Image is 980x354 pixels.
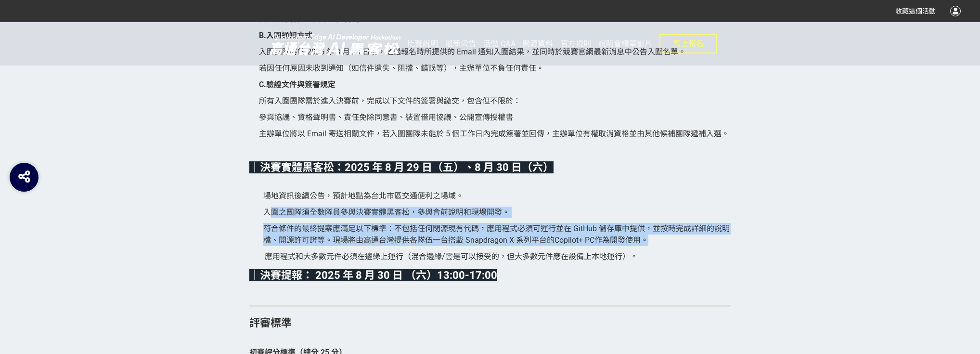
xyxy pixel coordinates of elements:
[673,39,704,48] span: 馬上報名
[522,39,553,48] span: 開源資料
[895,7,936,15] span: 收藏這個活動
[483,22,516,66] a: 活動 Q&A
[266,80,335,89] strong: 驗證文件與簽署規定
[263,224,730,245] span: 符合條件的最終提案應滿足以下標準：不包括任何閉源現有代碼，應用程式必須可運行並在 GitHub 儲存庫中提供，並按時完成詳細的說明檔、開源許可證等。現場將由高通台灣提供各隊伍一台搭載 Snapd...
[445,39,476,48] span: 最新公告
[598,22,652,66] a: 說明會精華影片
[407,39,438,48] span: 比賽說明
[259,96,521,105] span: 所有入圍團隊需於進入決賽前，完成以下文件的簽署與繳交，包含但不限於：
[249,317,292,329] strong: 評審標準
[259,113,513,122] span: 參與協議、資格聲明書、責任免除同意書、裝置借用協議、公開宣傳授權書
[445,22,476,66] a: 最新公告
[560,39,591,48] span: 官方規則
[259,129,729,138] span: 主辦單位將以 Email 寄送相關文件，若入圍團隊未能於 5 個工作日內完成簽署並回傳，主辦單位有權取消資格並由其他候補團隊遞補入選。
[560,22,591,66] a: 官方規則
[263,32,407,56] img: 2025高通台灣AI黑客松
[249,269,497,281] strong: ｜決賽提報： 2025 年 8 月 30 日 （六）13:00-17:00
[259,80,266,89] strong: C.
[263,191,464,200] span: 場地資訊後續公告，預計地點為台北市區交通便利之場域。
[259,64,544,73] span: 若因任何原因未收到通知（如信件遺失、阻擋、錯誤等），主辦單位不負任何責任。
[263,208,510,217] span: 入圍之團隊須全數隊員參與決賽實體黑客松，參與會前說明和現場開發。
[407,22,438,66] a: 比賽說明
[659,34,717,53] button: 馬上報名
[483,39,516,48] span: 活動 Q&A
[522,22,553,66] a: 開源資料
[265,252,638,261] span: 應用程式和大多數元件必須在邊緣上運行（混合邊緣/雲是可以接受的，但大多數元件應在設備上本地運行）。
[598,39,652,48] span: 說明會精華影片
[249,161,554,173] strong: ｜決賽實體黑客松：2025 年 8 月 29 日（五）、8 月 30 日（六）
